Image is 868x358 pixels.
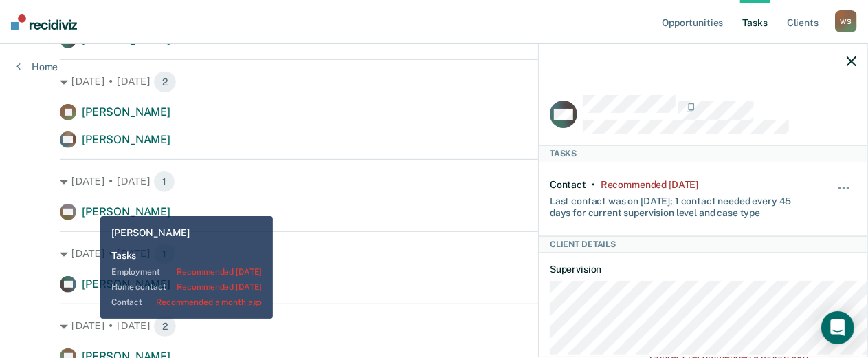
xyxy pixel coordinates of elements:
a: Home [16,61,58,73]
span: 1 [153,171,175,193]
div: Tasks [539,145,867,162]
div: [DATE] • [DATE] [60,171,808,193]
span: [PERSON_NAME] [82,205,170,218]
span: [PERSON_NAME] [82,277,170,291]
span: [PERSON_NAME] [82,133,170,146]
span: [PERSON_NAME] [82,33,170,46]
span: 1 [153,243,175,265]
img: Recidiviz [11,14,77,30]
div: Contact [550,179,586,191]
div: [DATE] • [DATE] [60,71,808,93]
span: 2 [153,71,177,93]
span: 2 [153,315,177,337]
div: Recommended 2 months ago [601,179,698,191]
span: [PERSON_NAME] [82,105,170,118]
div: • [592,179,595,191]
div: Open Intercom Messenger [821,311,854,344]
div: [DATE] • [DATE] [60,243,808,265]
div: Client Details [539,236,867,253]
div: Last contact was on [DATE]; 1 contact needed every 45 days for current supervision level and case... [550,190,805,219]
div: W S [835,10,857,32]
div: [DATE] • [DATE] [60,315,808,337]
dt: Supervision [550,264,856,275]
